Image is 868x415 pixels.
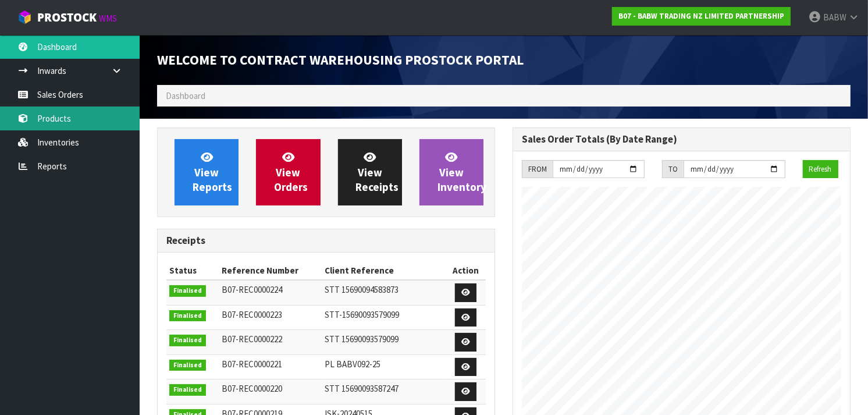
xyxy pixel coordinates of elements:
[325,284,399,295] span: STT 15690094583873
[169,360,206,371] span: Finalised
[803,160,838,179] button: Refresh
[17,10,32,24] img: cube-alt.png
[169,335,206,346] span: Finalised
[338,139,402,205] a: ViewReceipts
[222,309,282,320] span: B07-REC0000223
[175,139,239,205] a: ViewReports
[166,90,205,101] span: Dashboard
[99,13,117,24] small: WMS
[618,11,784,21] strong: B07 - BABW TRADING NZ LIMITED PARTNERSHIP
[157,51,524,68] span: Welcome to Contract Warehousing ProStock Portal
[356,150,399,194] span: View Receipts
[169,384,206,396] span: Finalised
[325,334,399,345] span: STT 15690093579099
[446,261,486,280] th: Action
[169,310,206,322] span: Finalised
[222,284,282,295] span: B07-REC0000224
[325,359,380,370] span: PL BABV092-25
[662,160,684,179] div: TO
[325,383,399,394] span: STT 15690093587247
[193,150,232,194] span: View Reports
[419,139,483,205] a: ViewInventory
[274,150,308,194] span: View Orders
[325,309,399,320] span: STT-15690093579099
[437,150,486,194] span: View Inventory
[169,285,206,297] span: Finalised
[256,139,320,205] a: ViewOrders
[522,134,841,145] h3: Sales Order Totals (By Date Range)
[222,359,282,370] span: B07-REC0000221
[222,334,282,345] span: B07-REC0000222
[166,261,219,280] th: Status
[823,12,846,23] span: BABW
[219,261,322,280] th: Reference Number
[322,261,446,280] th: Client Reference
[522,160,553,179] div: FROM
[166,235,486,246] h3: Receipts
[222,383,282,394] span: B07-REC0000220
[37,10,97,25] span: ProStock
